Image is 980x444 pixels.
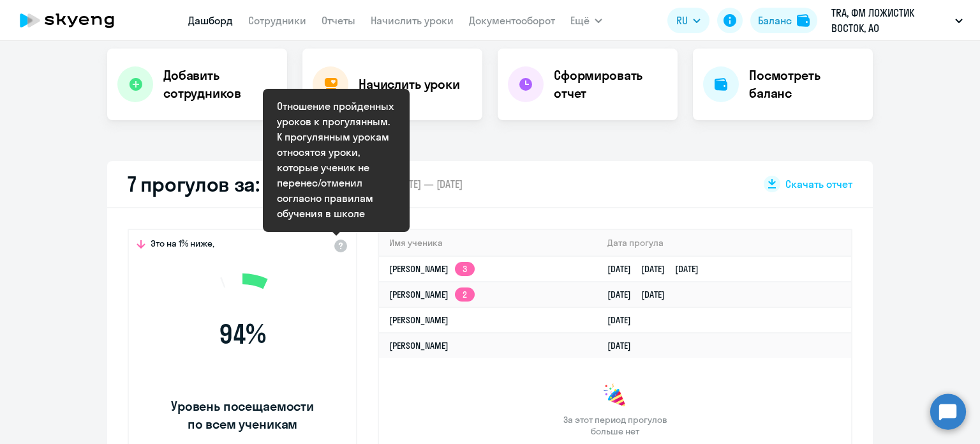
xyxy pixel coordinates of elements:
a: Отчеты [322,14,355,27]
th: Имя ученика [379,230,597,256]
app-skyeng-badge: 3 [455,262,475,276]
span: Уровень посещаемости по всем ученикам [169,397,316,433]
a: [PERSON_NAME]3 [389,263,475,275]
a: [DATE][DATE][DATE] [607,263,709,275]
button: RU [667,8,709,33]
img: congrats [602,383,628,409]
a: Начислить уроки [371,14,454,27]
a: Дашборд [188,14,233,27]
button: Ещё [570,8,602,33]
a: [DATE][DATE] [607,289,675,300]
h4: Добавить сотрудников [163,66,277,102]
div: Отношение пройденных уроков к прогулянным. К прогулянным урокам относятся уроки, которые ученик н... [277,98,396,221]
a: Документооборот [469,14,555,27]
span: Ещё [570,13,590,28]
th: Дата прогула [597,230,851,256]
span: RU [676,13,688,28]
p: TRA, ФМ ЛОЖИСТИК ВОСТОК, АО [831,5,950,36]
a: [DATE] [607,314,641,326]
span: 94 % [169,319,316,349]
h2: 7 прогулов за: [128,171,260,197]
a: [PERSON_NAME] [389,340,449,351]
button: Балансbalance [750,8,817,33]
a: [PERSON_NAME] [389,314,449,326]
app-skyeng-badge: 2 [455,287,475,302]
h4: Посмотреть баланс [749,66,863,102]
span: [DATE] — [DATE] [395,177,463,191]
span: Скачать отчет [785,177,852,191]
h4: Сформировать отчет [554,66,667,102]
div: Баланс [758,13,792,28]
img: balance [797,14,810,27]
span: За этот период прогулов больше нет [561,414,669,437]
h4: Начислить уроки [359,75,460,93]
button: TRA, ФМ ЛОЖИСТИК ВОСТОК, АО [825,5,969,36]
a: [PERSON_NAME]2 [389,289,475,300]
span: Это на 1% ниже, [151,238,214,253]
a: Сотрудники [248,14,306,27]
a: [DATE] [607,340,641,351]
